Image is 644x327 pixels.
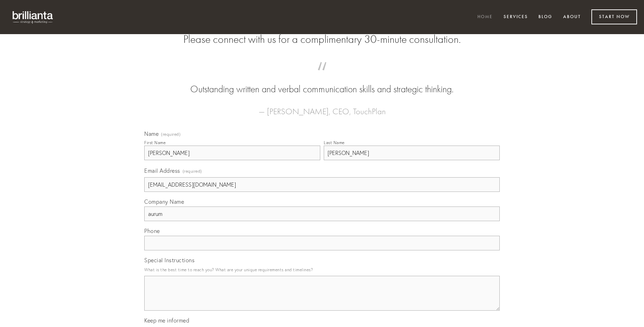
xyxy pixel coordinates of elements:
[473,11,497,23] a: Home
[144,317,189,324] span: Keep me informed
[144,265,500,274] p: What is the best time to reach you? What are your unique requirements and timelines?
[499,11,532,23] a: Services
[144,130,159,137] span: Name
[559,11,585,23] a: About
[183,166,202,176] span: (required)
[534,11,557,23] a: Blog
[144,33,500,46] h2: Please connect with us for a complimentary 30-minute consultation.
[144,167,180,174] span: Email Address
[324,140,345,145] div: Last Name
[144,257,194,264] span: Special Instructions
[144,140,166,145] div: First Name
[7,7,59,27] img: brillianta - research, strategy, marketing
[155,69,489,83] span: “
[161,132,181,137] span: (required)
[144,198,184,205] span: Company Name
[144,227,160,234] span: Phone
[591,9,637,24] a: Start Now
[155,96,489,118] figcaption: — [PERSON_NAME], CEO, TouchPlan
[155,69,489,96] blockquote: Outstanding written and verbal communication skills and strategic thinking.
